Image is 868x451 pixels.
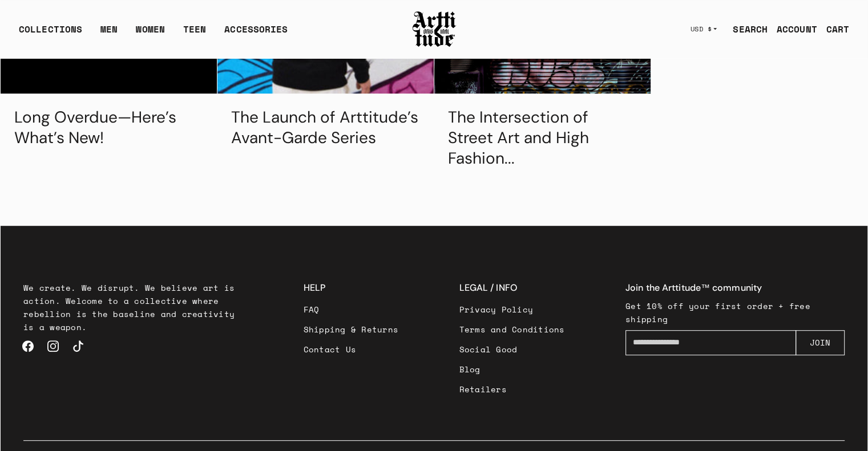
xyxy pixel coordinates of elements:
[304,339,399,359] a: Contact Us
[684,17,724,42] button: USD $
[459,299,565,319] a: Privacy Policy
[768,18,817,40] a: ACCOUNT
[304,299,399,319] a: FAQ
[411,10,457,48] img: Arttitude
[459,359,565,379] a: Blog
[231,107,418,148] a: The Launch of Arttitude’s Avant-Garde Series
[10,22,297,45] ul: Main navigation
[19,22,82,45] div: COLLECTIONS
[691,25,712,34] span: USD $
[817,18,849,40] a: Open cart
[100,22,118,45] a: MEN
[625,281,845,295] h4: Join the Arttitude™ community
[183,22,206,45] a: TEEN
[41,334,66,359] a: Instagram
[14,107,176,148] a: Long Overdue—Here’s What’s New!
[459,339,565,359] a: Social Good
[136,22,165,45] a: WOMEN
[625,330,796,355] input: Enter your email
[304,281,399,295] h3: HELP
[459,281,565,295] h3: LEGAL / INFO
[304,319,399,339] a: Shipping & Returns
[23,281,243,334] p: We create. We disrupt. We believe art is action. Welcome to a collective where rebellion is the b...
[724,18,768,40] a: SEARCH
[459,379,565,399] a: Retailers
[826,22,849,36] div: CART
[796,330,845,355] button: JOIN
[224,22,288,45] div: ACCESSORIES
[459,319,565,339] a: Terms and Conditions
[15,334,41,359] a: Facebook
[66,334,91,359] a: TikTok
[625,299,845,326] p: Get 10% off your first order + free shipping
[448,107,589,169] a: The Intersection of Street Art and High Fashion...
